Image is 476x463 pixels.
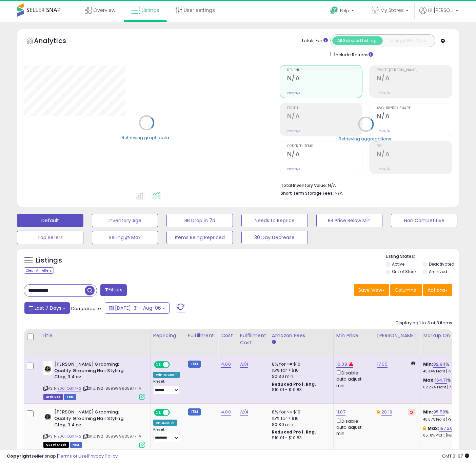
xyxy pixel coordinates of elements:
[428,7,454,14] span: Hi [PERSON_NAME]
[272,435,328,441] div: $10.01 - $10.83
[395,287,416,293] span: Columns
[241,214,308,227] button: Needs to Reprice
[43,409,145,447] div: ASIN:
[439,425,453,432] a: 187.20
[381,409,392,416] a: 20.19
[57,433,81,439] a: B00TOGK7R2
[429,269,447,274] label: Archived
[272,361,328,367] div: 8% for <= $10
[433,409,445,416] a: 95.58
[272,416,328,422] div: 15% for > $10
[442,453,469,459] span: 2025-08-14 01:07 GMT
[88,453,118,459] a: Privacy Policy
[241,231,308,244] button: 30 Day Decrease
[272,339,276,345] small: Amazon Fees.
[272,332,331,339] div: Amazon Fees
[221,361,231,368] a: 4.00
[153,420,177,426] div: Amazon AI
[391,214,457,227] button: Non Competitive
[188,361,201,368] small: FBM
[70,442,82,448] span: FBM
[240,332,266,346] div: Fulfillment Cost
[153,372,180,378] div: Win BuyBox *
[392,269,417,274] label: Out of Stock
[43,394,63,400] span: Listings that have been deleted from Seller Central
[433,361,446,368] a: 82.94
[54,409,137,430] b: [PERSON_NAME] Grooming: Quality Grooming Hair Styling Clay, 3.4 oz
[155,362,163,368] span: ON
[153,427,180,443] div: Preset:
[42,332,147,339] div: Title
[336,361,347,368] a: 10.08
[17,214,83,227] button: Default
[155,410,163,416] span: ON
[57,386,81,391] a: B00TOGK7R2
[24,267,54,274] div: Clear All Filters
[221,409,231,416] a: 4.00
[34,36,79,47] h5: Analytics
[82,433,141,439] span: | SKU: 192-859999905977-A
[396,320,452,326] div: Displaying 1 to 3 of 3 items
[240,361,248,368] a: N/A
[93,7,115,14] span: Overview
[336,417,369,437] div: Disable auto adjust min
[272,373,328,380] div: $0.30 min
[24,302,70,314] button: Last 7 Days
[166,214,233,227] button: BB Drop in 7d
[330,6,338,15] i: Get Help
[423,409,433,415] b: Min:
[82,386,141,391] span: | SKU: 192-859999905977-A
[339,136,393,142] div: Retrieving aggregations..
[115,305,161,311] span: [DATE]-31 - Aug-06
[166,231,233,244] button: Items Being Repriced
[64,394,76,400] span: FBM
[423,361,433,367] b: Min:
[419,7,458,22] a: Hi [PERSON_NAME]
[390,284,422,296] button: Columns
[272,367,328,373] div: 15% for > $10
[272,409,328,415] div: 8% for <= $10
[153,379,180,394] div: Preset:
[429,261,454,267] label: Deactivated
[272,387,328,393] div: $10.01 - $10.83
[332,36,383,45] button: All Selected Listings
[36,256,62,265] h5: Listings
[336,332,371,339] div: Min Price
[43,409,53,423] img: 41jq2lmI6CL._SL40_.jpg
[392,261,404,267] label: Active
[71,305,102,312] span: Compared to:
[316,214,383,227] button: BB Price Below Min
[122,134,171,140] div: Retrieving graph data..
[92,214,158,227] button: Inventory Age
[325,51,381,58] div: Include Returns
[423,377,435,383] b: Max:
[380,7,404,14] span: My Stores
[100,284,127,296] button: Filters
[240,409,248,416] a: N/A
[435,377,447,384] a: 164.71
[153,332,182,339] div: Repricing
[272,422,328,428] div: $0.30 min
[272,429,316,435] b: Reduced Prof. Rng.
[58,453,87,459] a: Terms of Use
[377,332,417,339] div: [PERSON_NAME]
[142,7,159,14] span: Listings
[188,408,201,416] small: FBM
[43,442,69,448] span: All listings that are currently out of stock and unavailable for purchase on Amazon
[17,231,83,244] button: Top Sellers
[54,361,137,382] b: [PERSON_NAME] Grooming: Quality Grooming Hair Styling Clay, 3.4 oz
[35,305,61,311] span: Last 7 Days
[377,361,388,368] a: 17.55
[7,453,118,460] div: seller snap | |
[386,253,459,260] p: Listing States:
[169,410,180,416] span: OFF
[92,231,158,244] button: Selling @ Max
[336,369,369,389] div: Disable auto adjust min
[325,1,361,22] a: Help
[7,453,32,459] strong: Copyright
[188,332,215,339] div: Fulfillment
[382,36,433,45] button: Listings With Cost
[272,381,316,387] b: Reduced Prof. Rng.
[221,332,234,339] div: Cost
[169,362,180,368] span: OFF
